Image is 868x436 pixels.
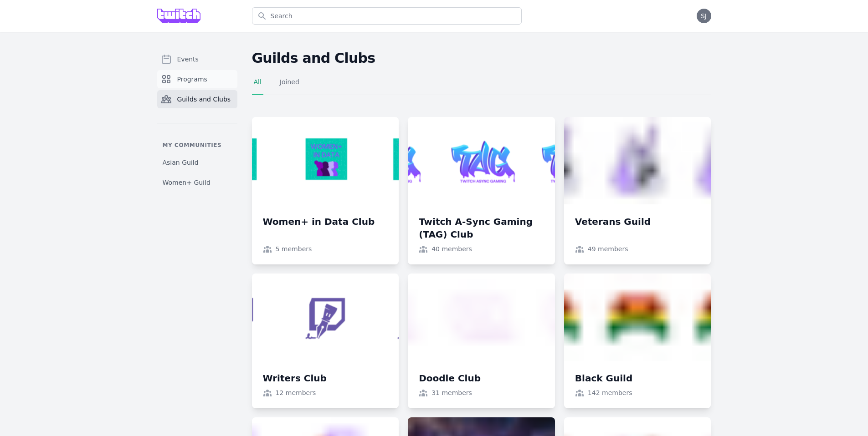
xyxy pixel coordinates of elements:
[278,77,301,95] a: Joined
[157,154,237,171] a: Asian Guild
[163,178,211,187] span: Women+ Guild
[252,7,522,25] input: Search
[177,55,199,64] span: Events
[163,158,199,167] span: Asian Guild
[701,13,707,19] span: SJ
[177,75,207,84] span: Programs
[157,142,237,149] p: My communities
[157,70,237,88] a: Programs
[697,9,711,23] button: SJ
[252,77,263,95] a: All
[157,50,237,191] nav: Sidebar
[157,174,237,191] a: Women+ Guild
[177,95,231,104] span: Guilds and Clubs
[252,50,711,66] h2: Guilds and Clubs
[157,50,237,68] a: Events
[157,9,201,23] img: Grove
[157,90,237,108] a: Guilds and Clubs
